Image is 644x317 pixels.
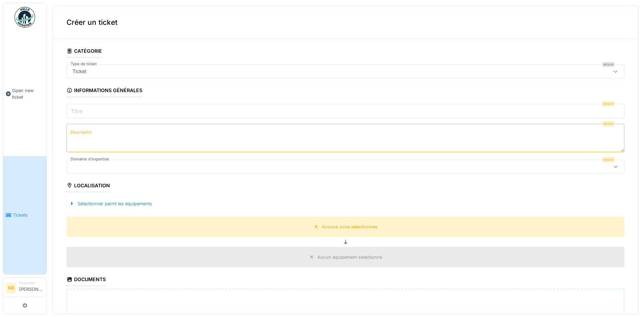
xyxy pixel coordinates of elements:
[3,156,47,275] a: Tickets
[3,31,47,156] a: Open new ticket
[69,128,93,137] label: Description
[19,280,44,286] div: Requester
[69,156,111,162] label: Domaine d'expertise
[67,85,142,97] div: Informations générales
[67,46,102,58] div: Catégorie
[69,61,98,67] label: Type de ticket
[322,224,377,230] div: Aucune zone sélectionnée
[317,254,382,260] div: Aucun équipement sélectionné
[67,274,106,286] div: Documents
[53,6,638,39] div: Créer un ticket
[12,87,44,100] span: Open new ticket
[602,101,615,107] div: Requis
[13,212,44,218] span: Tickets
[14,7,35,28] img: Badge_color-CXgf-gQk.svg
[6,280,44,297] a: NB Requester[PERSON_NAME]
[19,280,44,295] li: [PERSON_NAME]
[70,68,89,75] div: Ticket
[602,62,615,67] div: Requis
[67,180,110,192] div: Localisation
[69,107,84,115] label: Titre
[602,157,615,162] div: Requis
[602,121,615,127] div: Requis
[6,283,16,293] li: NB
[67,199,155,208] div: Sélectionner parmi les équipements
